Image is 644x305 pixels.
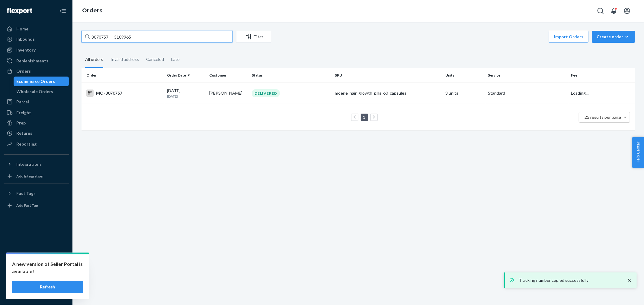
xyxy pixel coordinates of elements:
div: moerie_hair_growth_pills_60_capsules [335,90,441,96]
th: Order [82,68,165,83]
a: Talk to Support [4,268,69,277]
a: Ecommerce Orders [14,77,69,86]
div: Customer [209,73,247,78]
td: [PERSON_NAME] [207,83,249,104]
button: Refresh [12,281,83,293]
th: Order Date [165,68,207,83]
div: Freight [16,110,31,116]
div: Canceled [146,52,164,67]
div: Reporting [16,141,37,147]
a: Reporting [4,139,69,149]
button: Open account menu [621,5,633,17]
a: Orders [4,66,69,76]
div: MO-3070757 [86,90,162,97]
div: All orders [85,52,103,68]
td: 3 units [443,83,486,104]
button: Give Feedback [4,288,69,298]
button: Create order [592,31,635,43]
td: Loading.... [569,83,635,104]
a: Add Fast Tag [4,201,69,210]
th: Service [485,68,569,83]
a: Freight [4,108,69,118]
div: Fast Tags [16,190,36,197]
div: [DATE] [167,88,205,99]
a: Replenishments [4,56,69,66]
a: Parcel [4,97,69,107]
div: Add Fast Tag [16,203,38,208]
svg: close toast [626,277,633,283]
button: Filter [236,31,271,43]
div: Integrations [16,161,42,167]
button: Fast Tags [4,189,69,198]
div: Add Integration [16,174,43,179]
a: Page 1 is your current page [362,115,367,120]
a: Inbounds [4,34,69,44]
div: Returns [16,130,32,136]
span: 25 results per page [585,115,621,120]
a: Inventory [4,45,69,55]
div: Parcel [16,99,29,105]
a: Help Center [4,278,69,288]
div: Filter [236,34,271,40]
button: Integrations [4,159,69,169]
div: Inbounds [16,36,35,42]
div: DELIVERED [252,89,280,97]
button: Close Navigation [57,5,69,17]
p: [DATE] [167,94,205,99]
a: Prep [4,118,69,128]
a: Home [4,24,69,34]
div: Orders [16,68,31,74]
div: Invalid address [111,52,139,67]
a: Wholesale Orders [14,87,69,96]
div: Prep [16,120,26,126]
p: A new version of Seller Portal is available! [12,260,83,275]
th: Units [443,68,486,83]
button: Open notifications [608,5,620,17]
div: Inventory [16,47,36,53]
a: Add Integration [4,171,69,181]
th: SKU [332,68,443,83]
div: Wholesale Orders [17,89,53,95]
th: Fee [569,68,635,83]
div: Late [171,52,180,67]
div: Create order [597,34,630,40]
a: Settings [4,257,69,267]
button: Help Center [632,137,644,168]
a: Orders [82,7,102,14]
p: Tracking number copied successfully [519,277,620,283]
th: Status [249,68,332,83]
div: Home [16,26,28,32]
input: Search orders [82,31,232,43]
div: Replenishments [16,58,48,64]
a: Returns [4,128,69,138]
p: Standard [488,90,566,96]
div: Ecommerce Orders [17,78,55,84]
ol: breadcrumbs [77,2,107,20]
button: Open Search Box [594,5,607,17]
button: Import Orders [549,31,588,43]
img: Flexport logo [7,8,32,14]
